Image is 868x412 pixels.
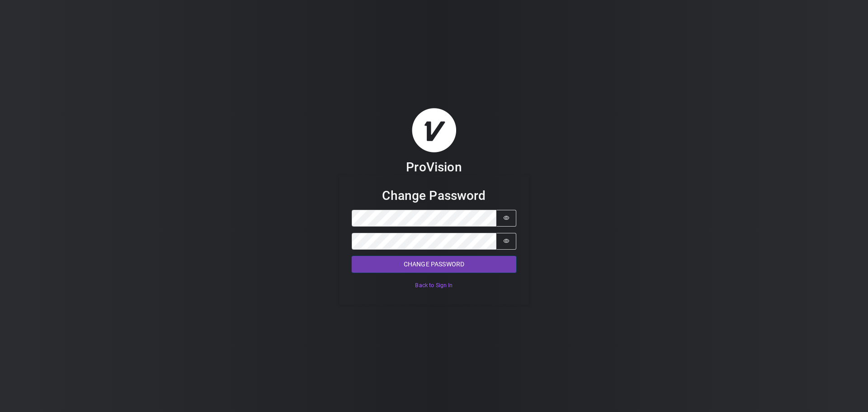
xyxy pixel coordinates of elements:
[406,159,462,175] h3: ProVision
[352,256,516,273] button: Change Password
[352,188,516,204] h3: Change Password
[496,210,516,227] button: Show password
[352,279,516,292] button: Back to Sign In
[496,233,516,250] button: Show password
